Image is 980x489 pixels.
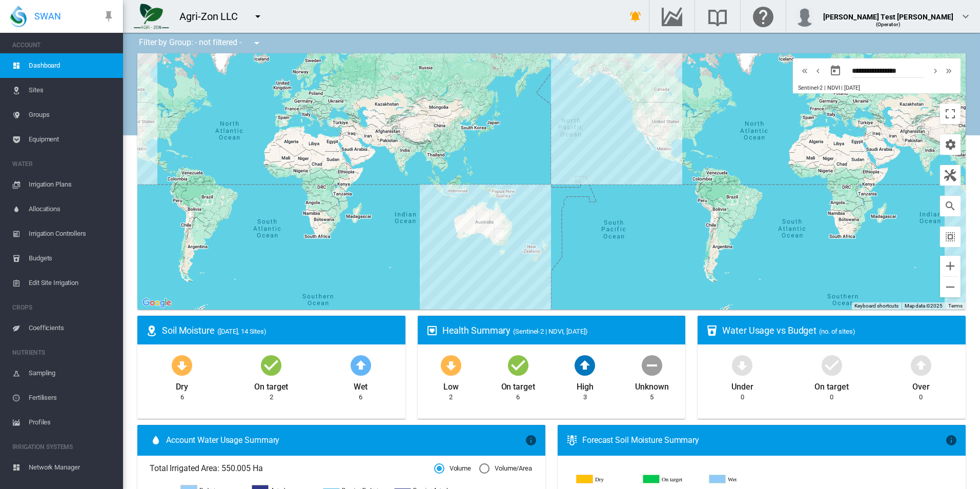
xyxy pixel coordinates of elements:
md-icon: icon-checkbox-marked-circle [506,353,530,377]
div: 2 [449,393,453,402]
button: Keyboard shortcuts [854,302,899,310]
img: 7FicoSLW9yRjj7F2+0uvjPufP+ga39vogPu+G1+wvBtcm3fNv859aGr42DJ5pXiEAAAAAAAAAAAAAAAAAAAAAAAAAAAAAAAAA... [134,4,169,29]
g: On target [643,475,702,484]
button: icon-menu-down [248,6,268,27]
div: Health Summary [442,324,678,337]
div: 5 [650,393,654,402]
span: Profiles [29,410,115,435]
md-icon: icon-cup-water [706,324,718,337]
span: Coefficients [29,316,115,340]
md-icon: Search the knowledge base [705,10,730,23]
div: 0 [919,393,923,402]
span: WATER [12,156,115,172]
md-icon: icon-magnify [944,200,956,212]
span: Allocations [29,197,115,221]
span: Total Irrigated Area: 550.005 Ha [150,463,434,474]
span: Map data ©2025 [905,303,943,309]
md-icon: icon-information [525,434,537,446]
div: Filter by Group: - not filtered - [131,33,270,53]
md-icon: icon-menu-down [251,37,263,49]
div: On target [254,377,288,393]
button: icon-magnify [940,196,961,216]
div: 6 [359,393,362,402]
span: Sites [29,78,115,103]
span: (Operator) [876,22,901,27]
md-icon: icon-chevron-down [959,10,972,23]
md-icon: icon-arrow-down-bold-circle [730,353,754,377]
button: icon-chevron-double-left [798,65,811,77]
md-icon: icon-select-all [944,231,956,243]
md-icon: icon-checkbox-marked-circle [259,353,283,377]
span: Sampling [29,361,115,385]
span: IRRIGATION SYSTEMS [12,439,115,455]
div: On target [501,377,535,393]
div: Forecast Soil Moisture Summary [582,435,945,446]
md-icon: icon-arrow-up-bold-circle [349,353,373,377]
g: Wet [709,475,768,484]
button: icon-bell-ring [625,6,646,27]
button: Toggle fullscreen view [940,104,961,124]
button: icon-menu-down [247,33,267,53]
span: Sentinel-2 | NDVI [798,85,840,91]
a: Open this area in Google Maps (opens a new window) [140,296,174,310]
span: ([DATE], 14 Sites) [217,328,267,335]
md-icon: icon-checkbox-marked-circle [820,353,844,377]
span: ACCOUNT [12,37,115,53]
md-icon: icon-arrow-down-bold-circle [170,353,194,377]
div: 6 [180,393,184,402]
md-icon: icon-heart-box-outline [426,324,438,337]
span: Equipment [29,127,115,152]
div: 0 [741,393,744,402]
md-icon: icon-arrow-down-bold-circle [439,353,463,377]
div: Dry [176,377,188,393]
span: (Sentinel-2 | NDVI, [DATE]) [513,328,587,335]
md-icon: icon-information [945,434,957,446]
md-icon: icon-chevron-double-left [799,65,810,77]
div: Unknown [635,377,668,393]
div: 3 [583,393,587,402]
div: Low [443,377,459,393]
button: icon-chevron-double-right [942,65,955,77]
g: Dry [577,475,635,484]
div: On target [814,377,848,393]
md-icon: icon-map-marker-radius [146,324,158,337]
span: Edit Site Irrigation [29,271,115,295]
button: icon-cog [940,134,961,155]
span: SWAN [34,10,61,23]
a: Terms [948,303,963,309]
div: Water Usage vs Budget [722,324,957,337]
md-icon: icon-cog [944,138,956,151]
button: Zoom in [940,256,961,276]
md-icon: icon-water [150,434,162,446]
div: Wet [354,377,368,393]
md-icon: icon-minus-circle [640,353,664,377]
md-radio-button: Volume [434,464,471,474]
button: md-calendar [825,60,846,81]
button: icon-select-all [940,227,961,247]
span: Fertilisers [29,385,115,410]
md-icon: icon-pin [103,10,115,23]
span: CROPS [12,299,115,316]
button: icon-chevron-right [929,65,942,77]
img: profile.jpg [794,6,815,27]
div: Over [912,377,930,393]
img: Google [140,296,174,310]
md-icon: icon-chevron-double-right [943,65,954,77]
span: | [DATE] [841,85,860,91]
md-icon: Go to the Data Hub [660,10,684,23]
div: 2 [270,393,273,402]
span: Groups [29,103,115,127]
span: Dashboard [29,53,115,78]
div: 0 [830,393,833,402]
button: Zoom out [940,277,961,297]
span: (no. of sites) [819,328,855,335]
md-icon: icon-thermometer-lines [566,434,578,446]
span: Account Water Usage Summary [166,435,525,446]
button: icon-chevron-left [811,65,825,77]
div: High [577,377,594,393]
md-icon: icon-bell-ring [629,10,642,23]
md-icon: icon-arrow-up-bold-circle [573,353,597,377]
md-radio-button: Volume/Area [479,464,532,474]
md-icon: icon-menu-down [252,10,264,23]
div: Agri-Zon LLC [179,9,247,24]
